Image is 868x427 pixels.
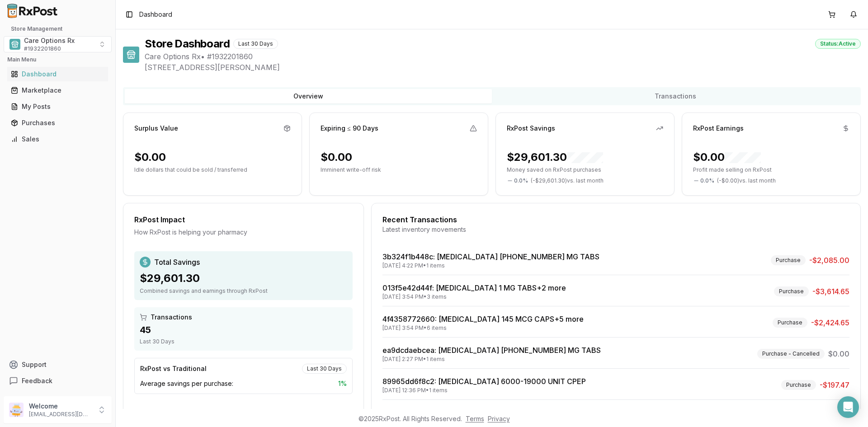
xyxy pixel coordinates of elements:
[233,39,278,49] div: Last 30 Days
[382,293,566,300] div: [DATE] 3:54 PM • 3 items
[134,228,353,237] div: How RxPost is helping your pharmacy
[382,387,586,394] div: [DATE] 12:36 PM • 1 items
[11,135,104,144] div: Sales
[125,89,492,103] button: Overview
[382,252,599,261] a: 3b324f1b448c: [MEDICAL_DATA] [PHONE_NUMBER] MG TABS
[531,177,604,184] span: ( - $29,601.30 ) vs. last month
[693,166,849,174] p: Profit made selling on RxPost
[22,376,52,385] span: Feedback
[4,116,112,130] button: Purchases
[812,286,849,297] span: -$3,614.65
[302,364,347,374] div: Last 30 Days
[382,262,599,269] div: [DATE] 4:22 PM • 1 items
[4,99,112,114] button: My Posts
[139,10,172,19] span: Dashboard
[7,82,108,99] a: Marketplace
[140,324,347,336] div: 45
[134,150,166,164] div: $0.00
[134,214,353,225] div: RxPost Impact
[134,124,178,133] div: Surplus Value
[145,62,861,73] span: [STREET_ADDRESS][PERSON_NAME]
[11,118,104,127] div: Purchases
[507,166,663,174] p: Money saved on RxPost purchases
[820,380,849,390] span: -$197.47
[4,36,112,52] button: Select a view
[815,39,861,49] div: Status: Active
[781,380,816,390] div: Purchase
[492,89,859,103] button: Transactions
[139,10,172,19] nav: breadcrumb
[771,255,806,265] div: Purchase
[4,132,112,146] button: Sales
[321,124,378,133] div: Expiring ≤ 90 Days
[693,150,761,164] div: $0.00
[321,150,352,164] div: $0.00
[717,177,776,184] span: ( - $0.00 ) vs. last month
[11,86,104,95] div: Marketplace
[828,348,849,359] span: $0.00
[140,271,347,286] div: $29,601.30
[7,56,108,63] h2: Main Menu
[11,70,104,79] div: Dashboard
[382,225,849,234] div: Latest inventory movements
[134,166,291,174] p: Idle dollars that could be sold / transferred
[773,318,807,328] div: Purchase
[514,177,528,184] span: 0.0 %
[321,166,477,174] p: Imminent write-off risk
[382,346,601,355] a: ea9dcdaebcea: [MEDICAL_DATA] [PHONE_NUMBER] MG TABS
[382,356,601,363] div: [DATE] 2:27 PM • 1 items
[757,349,825,359] div: Purchase - Cancelled
[29,411,92,418] p: [EMAIL_ADDRESS][DOMAIN_NAME]
[29,402,92,411] p: Welcome
[24,45,61,52] span: # 1932201860
[700,177,714,184] span: 0.0 %
[488,415,510,422] a: Privacy
[811,317,849,328] span: -$2,424.65
[4,4,61,18] img: RxPost Logo
[4,25,112,33] h2: Store Management
[774,286,809,296] div: Purchase
[154,257,200,267] span: Total Savings
[382,314,584,324] a: 4f4358772660: [MEDICAL_DATA] 145 MCG CAPS+5 more
[11,102,104,111] div: My Posts
[382,214,849,225] div: Recent Transactions
[140,379,233,388] span: Average savings per purchase:
[809,255,849,266] span: -$2,085.00
[7,66,108,82] a: Dashboard
[145,37,230,51] h1: Store Dashboard
[140,364,207,373] div: RxPost vs Traditional
[7,131,108,147] a: Sales
[338,379,347,388] span: 1 %
[140,287,347,295] div: Combined savings and earnings through RxPost
[507,150,603,164] div: $29,601.30
[382,324,584,332] div: [DATE] 3:54 PM • 6 items
[837,396,859,418] div: Open Intercom Messenger
[4,357,112,373] button: Support
[507,124,555,133] div: RxPost Savings
[7,99,108,115] a: My Posts
[24,36,75,45] span: Care Options Rx
[7,115,108,131] a: Purchases
[382,283,566,292] a: 013f5e42d44f: [MEDICAL_DATA] 1 MG TABS+2 more
[9,403,24,417] img: User avatar
[382,377,586,386] a: 89965dd6f8c2: [MEDICAL_DATA] 6000-19000 UNIT CPEP
[4,67,112,81] button: Dashboard
[693,124,744,133] div: RxPost Earnings
[4,83,112,98] button: Marketplace
[140,338,347,345] div: Last 30 Days
[466,415,484,422] a: Terms
[4,373,112,389] button: Feedback
[145,51,861,62] span: Care Options Rx • # 1932201860
[151,313,192,322] span: Transactions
